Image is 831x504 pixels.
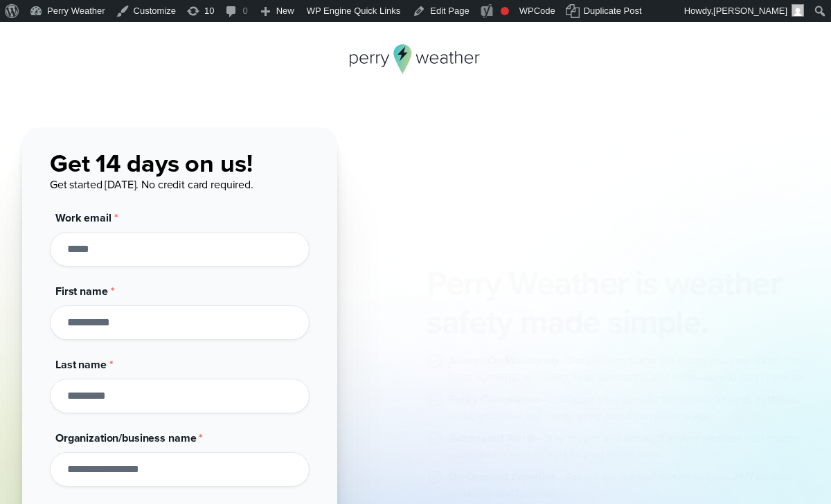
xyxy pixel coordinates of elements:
span: Get started [DATE]. No credit card required. [50,177,253,192]
span: First name [55,283,108,299]
span: Organization/business name [55,430,196,446]
span: Work email [55,210,111,226]
div: Focus keyphrase not set [501,7,509,15]
span: Last name [55,357,107,372]
span: Get 14 days on us! [50,145,252,181]
span: [PERSON_NAME] [713,6,787,16]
